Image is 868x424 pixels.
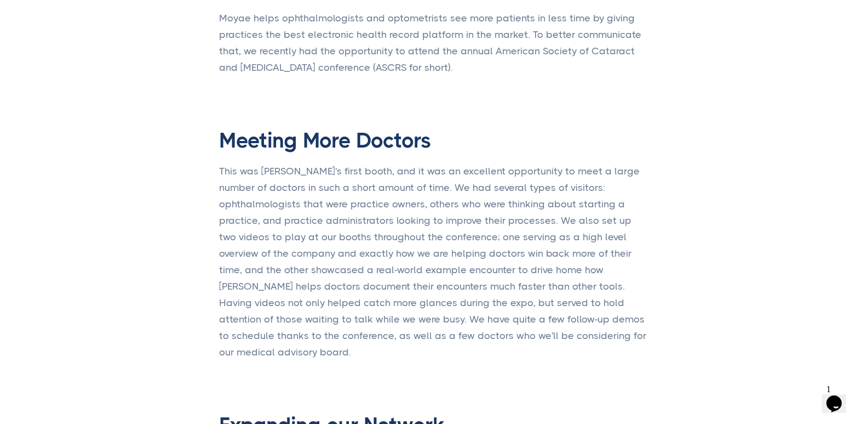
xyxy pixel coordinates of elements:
h2: Meeting More Doctors [219,127,649,154]
iframe: chat widget [822,380,857,413]
p: This was [PERSON_NAME]'s first booth, and it was an excellent opportunity to meet a large number ... [219,163,649,360]
p: ‍ [219,93,649,110]
p: ‍ [219,378,649,394]
p: Moyae helps ophthalmologists and optometrists see more patients in less time by giving practices ... [219,10,649,76]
